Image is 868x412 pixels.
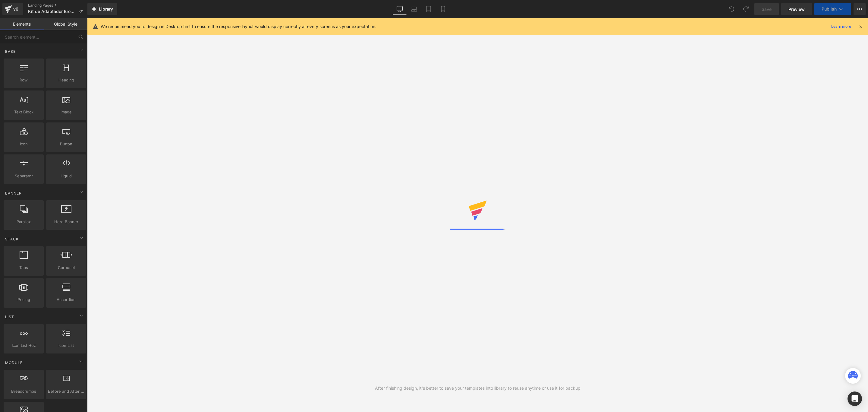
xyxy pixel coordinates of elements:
[5,219,42,225] span: Parallax
[12,5,20,13] div: v6
[5,265,42,271] span: Tabs
[436,3,450,15] a: Mobile
[87,3,117,15] a: New Library
[5,190,22,196] span: Banner
[392,3,407,15] a: Desktop
[5,236,19,242] span: Stack
[407,3,421,15] a: Laptop
[99,6,113,12] span: Library
[5,141,42,147] span: Icon
[421,3,436,15] a: Tablet
[48,219,84,225] span: Hero Banner
[48,141,84,147] span: Button
[5,173,42,179] span: Separator
[814,3,851,15] button: Publish
[788,6,805,12] span: Preview
[829,23,854,30] a: Learn more
[5,314,15,320] span: List
[5,360,23,366] span: Module
[5,296,42,303] span: Pricing
[28,3,87,8] a: Landing Pages
[762,6,772,12] span: Save
[28,9,76,14] span: Kit de Adaptador Brocas
[48,388,84,395] span: Before and After Images
[48,173,84,179] span: Liquid
[375,385,580,391] div: After finishing design, it's better to save your templates into library to reuse anytime or use i...
[48,109,84,115] span: Image
[5,49,16,54] span: Base
[5,77,42,83] span: Row
[101,23,376,30] p: We recommend you to design in Desktop first to ensure the responsive layout would display correct...
[740,3,752,15] button: Redo
[822,7,837,11] span: Publish
[781,3,812,15] a: Preview
[854,3,866,15] button: More
[5,342,42,349] span: Icon List Hoz
[48,342,84,349] span: Icon List
[848,391,862,406] div: Open Intercom Messenger
[48,296,84,303] span: Accordion
[48,265,84,271] span: Carousel
[48,77,84,83] span: Heading
[5,109,42,115] span: Text Block
[725,3,737,15] button: Undo
[2,3,23,15] a: v6
[44,18,87,30] a: Global Style
[5,388,42,395] span: Breadcrumbs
